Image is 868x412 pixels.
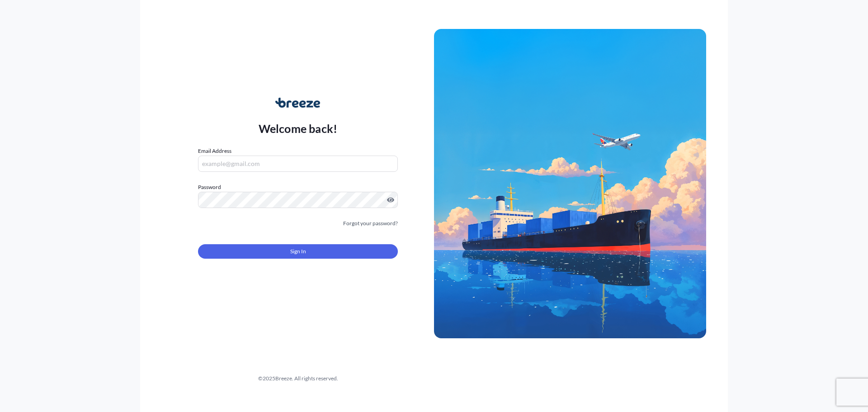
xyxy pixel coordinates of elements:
span: Sign In [290,247,306,256]
input: example@gmail.com [198,156,398,172]
p: Welcome back! [259,121,338,136]
img: Ship illustration [434,29,706,338]
button: Sign In [198,244,398,259]
div: © 2025 Breeze. All rights reserved. [162,374,434,383]
button: Show password [387,196,394,204]
label: Email Address [198,147,231,156]
label: Password [198,183,398,192]
a: Forgot your password? [343,219,398,228]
